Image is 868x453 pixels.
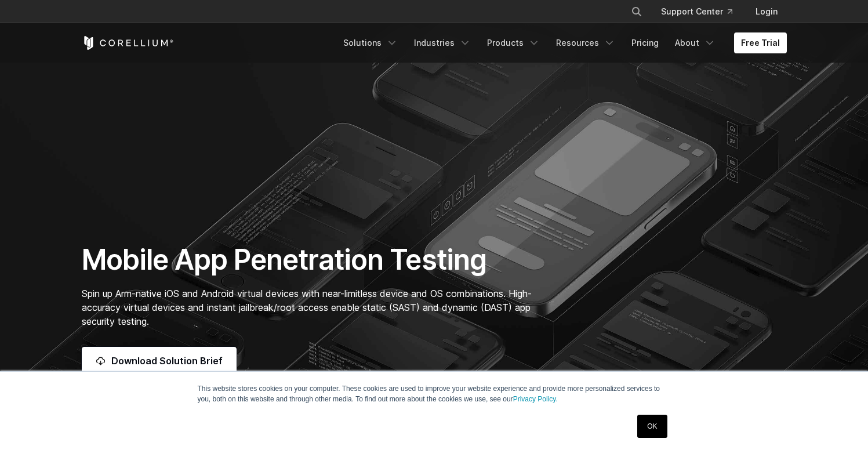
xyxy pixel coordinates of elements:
a: Privacy Policy. [513,395,558,403]
a: Products [480,32,547,53]
a: Solutions [336,32,405,53]
a: Support Center [652,1,742,22]
a: Download Solution Brief [82,347,237,375]
a: Industries [407,32,478,53]
button: Search [626,1,647,22]
a: Login [746,1,787,22]
a: Free Trial [734,32,787,53]
a: OK [637,415,667,438]
span: Download Solution Brief [111,354,223,368]
a: About [668,32,722,53]
div: Navigation Menu [617,1,787,22]
div: Navigation Menu [336,32,787,53]
a: Resources [549,32,622,53]
a: Pricing [624,32,666,53]
a: Corellium Home [82,36,174,50]
p: This website stores cookies on your computer. These cookies are used to improve your website expe... [198,383,671,404]
span: Spin up Arm-native iOS and Android virtual devices with near-limitless device and OS combinations... [82,288,532,327]
h1: Mobile App Penetration Testing [82,242,544,277]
